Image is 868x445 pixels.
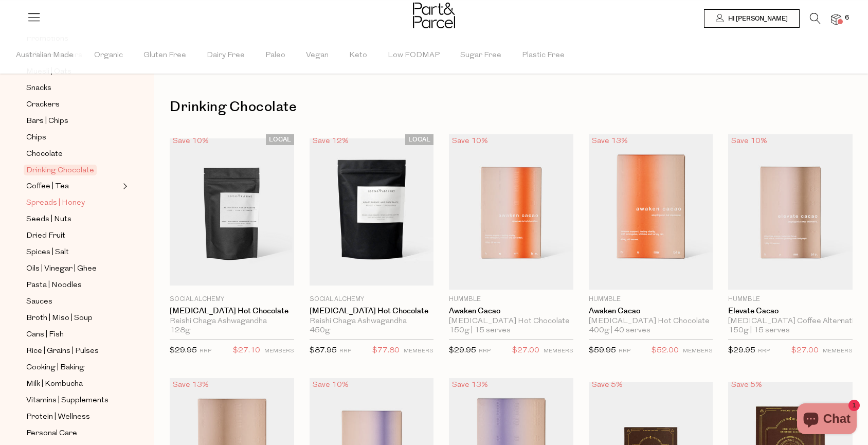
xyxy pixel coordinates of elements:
[26,378,120,390] a: Milk | Kombucha
[310,347,337,354] span: $87.95
[207,38,245,74] span: Dairy Free
[170,326,190,335] span: 128g
[449,378,491,392] div: Save 13%
[170,307,294,316] a: [MEDICAL_DATA] Hot Chocolate
[233,344,260,358] span: $27.10
[512,344,539,358] span: $27.00
[26,213,120,226] a: Seeds | Nuts
[26,148,63,161] span: Chocolate
[26,395,109,407] span: Vitamins | Supplements
[26,180,120,193] a: Coffee | Tea
[823,348,853,354] small: MEMBERS
[310,138,434,285] img: Adaptogenic Hot Chocolate
[728,347,755,354] span: $29.95
[522,38,565,74] span: Plastic Free
[404,348,433,354] small: MEMBERS
[170,347,197,354] span: $29.95
[728,134,770,148] div: Save 10%
[26,279,82,292] span: Pasta | Noodles
[728,317,853,326] div: [MEDICAL_DATA] Coffee Alternative
[306,38,329,74] span: Vegan
[791,344,819,358] span: $27.00
[26,411,90,423] span: Protein | Wellness
[26,361,120,374] a: Cooking | Baking
[619,348,630,354] small: RRP
[310,307,434,316] a: [MEDICAL_DATA] Hot Chocolate
[589,317,713,326] div: [MEDICAL_DATA] Hot Chocolate
[460,38,501,74] span: Sugar Free
[26,295,120,308] a: Sauces
[449,307,573,316] a: Awaken Cacao
[26,362,84,374] span: Cooking | Baking
[413,3,455,28] img: Part&Parcel
[143,38,186,74] span: Gluten Free
[310,134,352,148] div: Save 12%
[589,134,713,290] img: Awaken Cacao
[728,295,853,304] p: Hummble
[449,347,476,354] span: $29.95
[26,99,60,111] span: Crackers
[728,134,853,290] img: Elevate Cacao
[310,326,330,335] span: 450g
[26,115,120,128] a: Bars | Chips
[831,14,841,25] a: 6
[26,229,120,242] a: Dried Fruit
[310,317,434,326] div: Reishi Chaga Ashwagandha
[26,181,69,193] span: Coffee | Tea
[170,95,853,119] h1: Drinking Chocolate
[388,38,440,74] span: Low FODMAP
[26,246,69,259] span: Spices | Salt
[26,329,64,341] span: Cans | Fish
[405,134,433,145] span: LOCAL
[26,82,51,95] span: Snacks
[479,348,491,354] small: RRP
[449,317,573,326] div: [MEDICAL_DATA] Hot Chocolate
[339,348,351,354] small: RRP
[26,263,97,275] span: Oils | Vinegar | Ghee
[589,295,713,304] p: Hummble
[349,38,367,74] span: Keto
[449,326,511,335] span: 150g | 15 serves
[26,279,120,292] a: Pasta | Noodles
[26,345,99,358] span: Rice | Grains | Pulses
[26,164,120,176] a: Drinking Chocolate
[26,411,120,423] a: Protein | Wellness
[26,345,120,358] a: Rice | Grains | Pulses
[170,138,294,285] img: Adaptogenic Hot Chocolate
[589,307,713,316] a: Awaken Cacao
[26,98,120,111] a: Crackers
[704,9,800,28] a: Hi [PERSON_NAME]
[589,134,631,148] div: Save 13%
[26,312,93,325] span: Broth | Miso | Soup
[26,328,120,341] a: Cans | Fish
[170,295,294,304] p: Social Alchemy
[310,295,434,304] p: Social Alchemy
[589,326,650,335] span: 400g | 40 serves
[372,344,400,358] span: $77.80
[170,378,212,392] div: Save 13%
[26,131,120,144] a: Chips
[449,134,491,148] div: Save 10%
[26,213,71,226] span: Seeds | Nuts
[26,148,120,161] a: Chocolate
[26,197,85,209] span: Spreads | Honey
[683,348,713,354] small: MEMBERS
[266,134,294,145] span: LOCAL
[26,394,120,407] a: Vitamins | Supplements
[544,348,573,354] small: MEMBERS
[589,347,616,354] span: $59.95
[16,38,74,74] span: Australian Made
[26,428,77,440] span: Personal Care
[26,82,120,95] a: Snacks
[26,197,120,209] a: Spreads | Honey
[94,38,123,74] span: Organic
[265,38,285,74] span: Paleo
[728,378,765,392] div: Save 5%
[726,14,788,23] span: Hi [PERSON_NAME]
[26,246,120,259] a: Spices | Salt
[758,348,770,354] small: RRP
[589,378,626,392] div: Save 5%
[449,134,573,290] img: Awaken Cacao
[24,165,97,175] span: Drinking Chocolate
[170,317,294,326] div: Reishi Chaga Ashwagandha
